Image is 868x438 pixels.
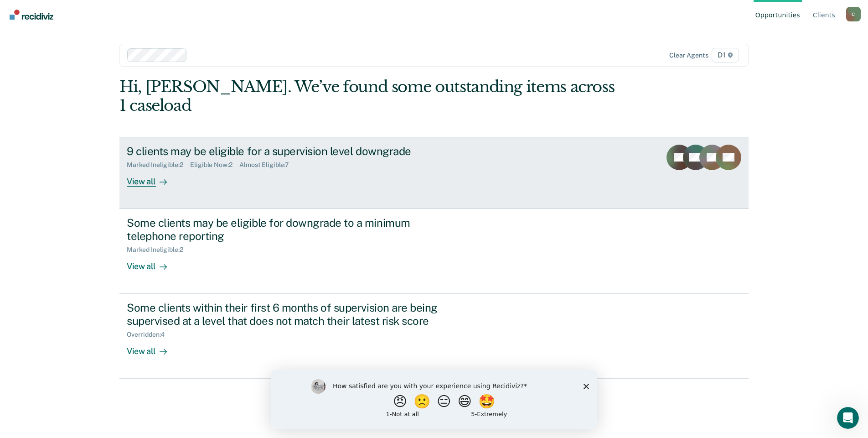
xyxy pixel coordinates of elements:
div: Some clients within their first 6 months of supervision are being supervised at a level that does... [127,301,447,328]
div: View all [127,339,178,356]
div: Marked Ineligible : 2 [127,161,190,169]
iframe: Survey by Kim from Recidiviz [271,370,597,429]
div: Eligible Now : 2 [190,161,239,169]
div: View all [127,169,178,187]
a: Some clients within their first 6 months of supervision are being supervised at a level that does... [119,294,749,379]
div: Some clients may be eligible for downgrade to a minimum telephone reporting [127,216,447,243]
div: Clear agents [669,52,708,59]
div: Marked Ineligible : 2 [127,246,190,254]
div: Overridden : 4 [127,331,172,339]
div: 9 clients may be eligible for a supervision level downgrade [127,145,447,158]
span: D1 [712,48,739,63]
img: Recidiviz [10,10,53,20]
div: C [846,7,861,21]
div: View all [127,254,178,271]
button: Profile dropdown button [846,7,861,21]
iframe: Intercom live chat [837,407,859,429]
a: 9 clients may be eligible for a supervision level downgradeMarked Ineligible:2Eligible Now:2Almos... [119,137,749,209]
a: Some clients may be eligible for downgrade to a minimum telephone reportingMarked Ineligible:2Vie... [119,209,749,294]
div: Almost Eligible : 7 [239,161,296,169]
div: Hi, [PERSON_NAME]. We’ve found some outstanding items across 1 caseload [119,78,623,115]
